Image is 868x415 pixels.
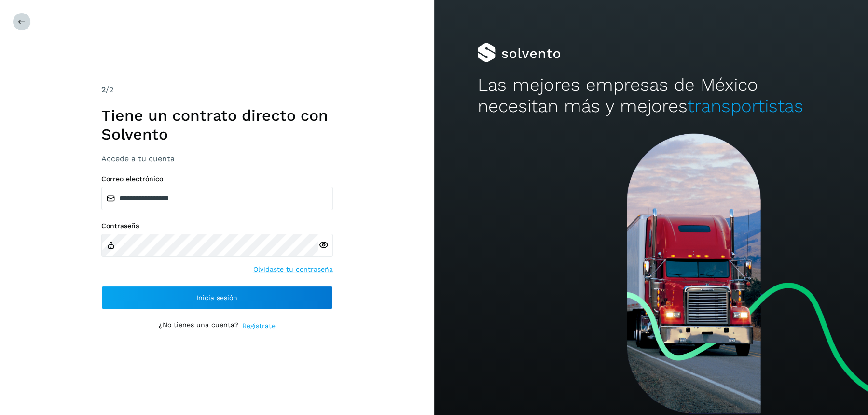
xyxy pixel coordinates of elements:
[101,84,333,96] div: /2
[101,286,333,309] button: Inicia sesión
[242,321,276,331] a: Regístrate
[687,96,803,116] span: transportistas
[101,154,333,163] h3: Accede a tu cuenta
[101,85,106,94] span: 2
[196,294,237,301] span: Inicia sesión
[101,106,333,143] h1: Tiene un contrato directo con Solvento
[101,222,333,230] label: Contraseña
[101,175,333,183] label: Correo electrónico
[159,321,238,331] p: ¿No tienes una cuenta?
[477,74,825,117] h2: Las mejores empresas de México necesitan más y mejores
[253,264,333,274] a: Olvidaste tu contraseña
